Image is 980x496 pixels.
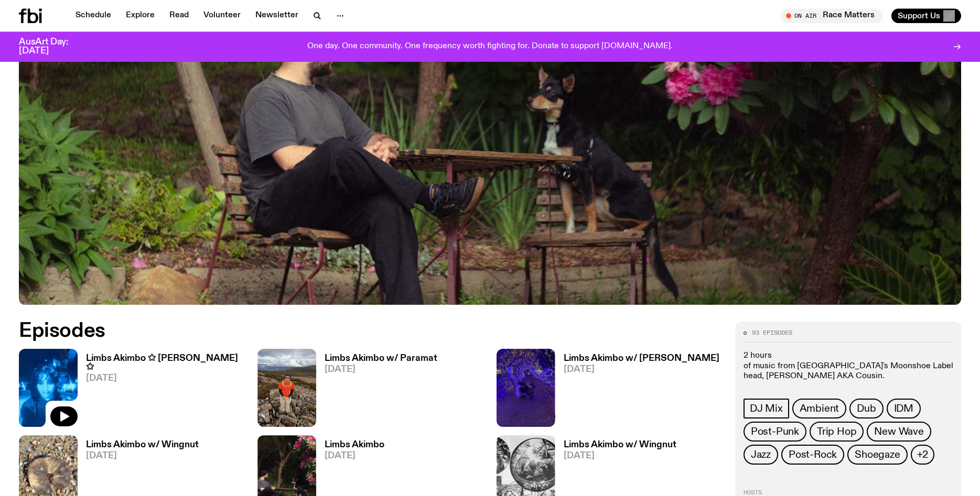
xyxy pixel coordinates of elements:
[325,451,384,460] span: [DATE]
[19,38,86,56] h3: AusArt Day: [DATE]
[789,449,837,460] span: Post-Rock
[86,440,199,449] h3: Limbs Akimbo w/ Wingnut
[781,8,883,23] button: On AirRace Matters
[847,445,907,465] a: Shoegaze
[555,354,719,427] a: Limbs Akimbo w/ [PERSON_NAME][DATE]
[564,354,719,363] h3: Limbs Akimbo w/ [PERSON_NAME]
[911,445,935,465] button: +2
[855,449,900,460] span: Shoegaze
[197,8,247,23] a: Volunteer
[744,422,806,442] a: Post-Punk
[857,403,876,414] span: Dub
[69,8,117,23] a: Schedule
[325,365,437,374] span: [DATE]
[86,354,245,372] h3: Limbs Akimbo ✩ [PERSON_NAME] ✩
[744,351,953,381] p: 2 hours of music from [GEOGRAPHIC_DATA]'s Moonshoe Label head, [PERSON_NAME] AKA Cousin.
[78,354,245,427] a: Limbs Akimbo ✩ [PERSON_NAME] ✩[DATE]
[751,426,799,437] span: Post-Punk
[744,445,778,465] a: Jazz
[849,399,883,418] a: Dub
[120,8,161,23] a: Explore
[325,440,384,449] h3: Limbs Akimbo
[564,451,676,460] span: [DATE]
[817,426,856,437] span: Trip Hop
[744,399,789,418] a: DJ Mix
[894,403,913,414] span: IDM
[750,403,783,414] span: DJ Mix
[751,449,771,460] span: Jazz
[564,440,676,449] h3: Limbs Akimbo w/ Wingnut
[800,403,839,414] span: Ambient
[887,399,921,418] a: IDM
[898,11,940,20] span: Support Us
[781,445,844,465] a: Post-Rock
[325,354,437,363] h3: Limbs Akimbo w/ Paramat
[792,399,847,418] a: Ambient
[86,451,199,460] span: [DATE]
[307,42,673,51] p: One day. One community. One frequency worth fighting for. Donate to support [DOMAIN_NAME].
[752,330,792,336] span: 93 episodes
[564,365,719,374] span: [DATE]
[917,449,929,460] span: +2
[86,374,245,383] span: [DATE]
[19,322,643,340] h2: Episodes
[316,354,437,427] a: Limbs Akimbo w/ Paramat[DATE]
[867,422,931,442] a: New Wave
[891,8,961,23] button: Support Us
[874,426,923,437] span: New Wave
[163,8,195,23] a: Read
[810,422,864,442] a: Trip Hop
[249,8,305,23] a: Newsletter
